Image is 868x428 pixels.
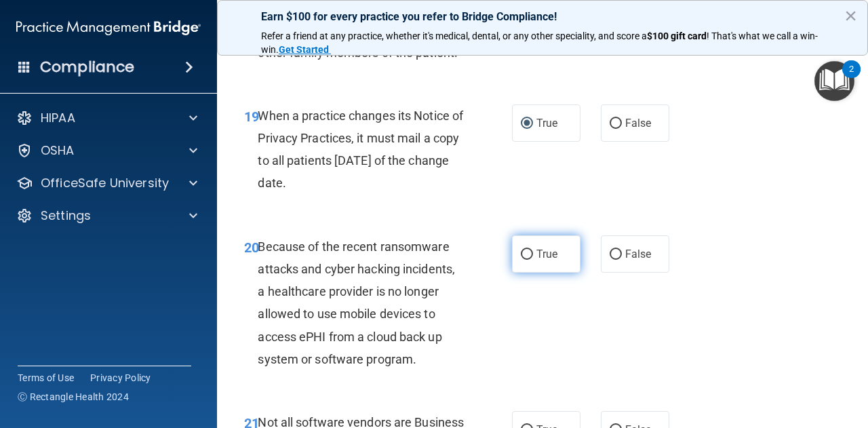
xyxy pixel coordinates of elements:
input: False [610,119,622,129]
p: OfficeSafe University [41,175,169,191]
input: True [521,119,533,129]
span: 20 [244,239,259,256]
span: ! That's what we call a win-win. [261,31,818,55]
span: Refer a friend at any practice, whether it's medical, dental, or any other speciality, and score a [261,31,647,41]
span: False [625,248,652,260]
p: OSHA [41,142,75,159]
input: True [521,250,533,260]
strong: $100 gift card [647,31,707,41]
button: Close [844,5,857,26]
p: Earn $100 for every practice you refer to Bridge Compliance! [261,10,824,23]
a: OfficeSafe University [16,175,197,191]
a: HIPAA [16,110,197,126]
span: Ⓒ Rectangle Health 2024 [18,390,129,404]
span: 19 [244,109,259,125]
button: Open Resource Center, 2 new notifications [814,61,854,101]
input: False [610,250,622,260]
p: HIPAA [41,110,75,126]
a: Get Started [279,44,331,55]
span: True [536,117,557,130]
a: Terms of Use [18,371,74,385]
span: True [536,248,557,260]
strong: Get Started [279,44,329,55]
a: OSHA [16,142,197,159]
a: Settings [16,208,197,224]
h4: Compliance [40,58,134,77]
span: Because of the recent ransomware attacks and cyber hacking incidents, a healthcare provider is no... [258,239,455,366]
a: Privacy Policy [90,371,151,385]
div: 2 [849,69,854,87]
span: False [625,117,652,130]
span: When a practice changes its Notice of Privacy Practices, it must mail a copy to all patients [DAT... [258,109,463,191]
img: PMB logo [16,14,201,41]
p: Settings [41,208,91,224]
